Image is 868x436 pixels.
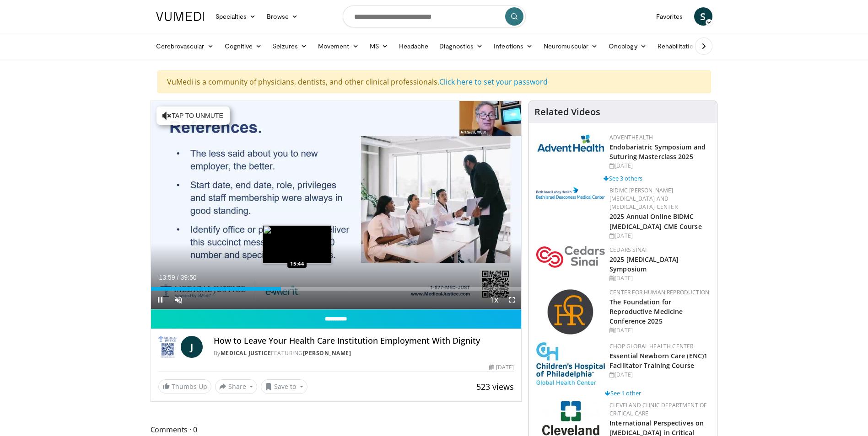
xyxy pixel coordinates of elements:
[609,371,710,379] div: [DATE]
[536,133,605,152] img: 5c3c682d-da39-4b33-93a5-b3fb6ba9580b.jpg.150x105_q85_autocrop_double_scale_upscale_version-0.2.jpg
[156,12,205,21] img: VuMedi Logo
[503,291,521,309] button: Fullscreen
[219,37,268,55] a: Cognitive
[214,336,514,346] h4: How to Leave Your Health Care Institution Employment With Dignity
[151,37,219,55] a: Cerebrovascular
[489,363,514,372] div: [DATE]
[488,37,538,55] a: Infections
[158,379,211,393] a: Thumbs Up
[343,5,526,27] input: Search topics, interventions
[609,401,706,417] a: Cleveland Clinic Department of Critical Care
[536,342,605,385] img: 8fbf8b72-0f77-40e1-90f4-9648163fd298.jpg.150x105_q85_autocrop_double_scale_upscale_version-0.2.jpg
[547,288,595,336] img: c058e059-5986-4522-8e32-16b7599f4943.png.150x105_q85_autocrop_double_scale_upscale_version-0.2.png
[609,162,710,170] div: [DATE]
[609,212,702,230] a: 2025 Annual Online BIDMC [MEDICAL_DATA] CME Course
[151,101,522,309] video-js: Video Player
[609,288,709,296] a: Center for Human Reproduction
[536,187,605,199] img: c96b19ec-a48b-46a9-9095-935f19585444.png.150x105_q85_autocrop_double_scale_upscale_version-0.2.png
[538,37,603,55] a: Neuromuscular
[158,336,177,358] img: Medical Justice
[609,232,710,240] div: [DATE]
[364,37,394,55] a: MS
[534,106,600,117] h4: Related Videos
[215,379,258,394] button: Share
[303,349,351,357] a: [PERSON_NAME]
[609,274,710,282] div: [DATE]
[609,133,653,141] a: AdventHealth
[694,7,712,26] a: S
[651,7,689,26] a: Favorites
[439,77,548,87] a: Click here to set your password
[261,379,307,394] button: Save to
[181,336,203,358] a: J
[159,274,175,281] span: 13:59
[605,389,641,397] a: See 1 other
[609,186,678,211] a: BIDMC [PERSON_NAME][MEDICAL_DATA] and [MEDICAL_DATA] Center
[263,225,331,264] img: image.jpeg
[609,255,679,273] a: 2025 [MEDICAL_DATA] Symposium
[261,7,303,26] a: Browse
[609,326,710,335] div: [DATE]
[652,37,702,55] a: Rehabilitation
[210,7,262,26] a: Specialties
[536,246,605,268] img: 7e905080-f4a2-4088-8787-33ce2bef9ada.png.150x105_q85_autocrop_double_scale_upscale_version-0.2.png
[151,424,522,436] span: Comments 0
[151,287,522,291] div: Progress Bar
[476,381,514,392] span: 523 views
[151,291,169,309] button: Pause
[169,291,188,309] button: Unmute
[394,37,434,55] a: Headache
[180,274,196,281] span: 39:50
[157,70,711,93] div: VuMedi is a community of physicians, dentists, and other clinical professionals.
[313,37,364,55] a: Movement
[214,349,514,357] div: By FEATURING
[609,143,706,161] a: Endobariatric Symposium and Suturing Masterclass 2025
[177,274,179,281] span: /
[156,106,230,125] button: Tap to unmute
[434,37,488,55] a: Diagnostics
[609,351,707,370] a: Essential Newborn Care (ENC)1 Facilitator Training Course
[267,37,313,55] a: Seizures
[485,291,503,309] button: Playback Rate
[609,298,683,325] a: The Foundation for Reproductive Medicine Conference 2025
[609,342,693,350] a: CHOP Global Health Center
[221,349,271,357] a: Medical Justice
[609,246,647,254] a: Cedars Sinai
[604,174,642,182] a: See 3 others
[603,37,652,55] a: Oncology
